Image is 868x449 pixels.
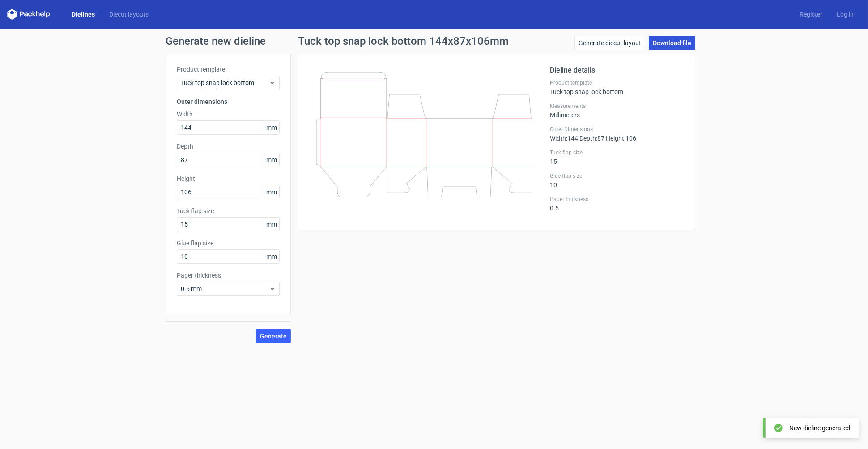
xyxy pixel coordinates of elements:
[550,196,684,212] div: 0.5
[550,149,684,156] label: Tuck flap size
[550,79,684,86] label: Product template
[181,284,269,293] span: 0.5 mm
[550,126,684,133] label: Outer Dimensions
[604,135,636,142] span: , Height : 106
[550,172,684,188] div: 10
[789,423,850,432] div: New dieline generated
[260,333,287,339] span: Generate
[177,97,280,106] h3: Outer dimensions
[177,271,280,280] label: Paper thickness
[578,135,604,142] span: , Depth : 87
[177,239,280,248] label: Glue flap size
[550,196,684,203] label: Paper thickness
[550,65,684,76] h2: Dieline details
[166,36,702,47] h1: Generate new dieline
[264,153,279,167] span: mm
[830,10,861,19] a: Log in
[256,329,291,343] button: Generate
[102,10,156,19] a: Diecut layouts
[264,218,279,231] span: mm
[177,174,280,183] label: Height
[792,10,830,19] a: Register
[574,36,645,50] a: Generate diecut layout
[264,121,279,134] span: mm
[550,103,684,110] label: Measurements
[177,142,280,151] label: Depth
[649,36,695,50] a: Download file
[550,79,684,95] div: Tuck top snap lock bottom
[264,185,279,199] span: mm
[177,65,280,74] label: Product template
[264,250,279,263] span: mm
[550,135,578,142] span: Width : 144
[64,10,102,19] a: Dielines
[550,149,684,165] div: 15
[550,103,684,119] div: Millimeters
[550,172,684,180] label: Glue flap size
[181,78,269,87] span: Tuck top snap lock bottom
[177,206,280,215] label: Tuck flap size
[177,110,280,119] label: Width
[298,36,509,47] h1: Tuck top snap lock bottom 144x87x106mm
